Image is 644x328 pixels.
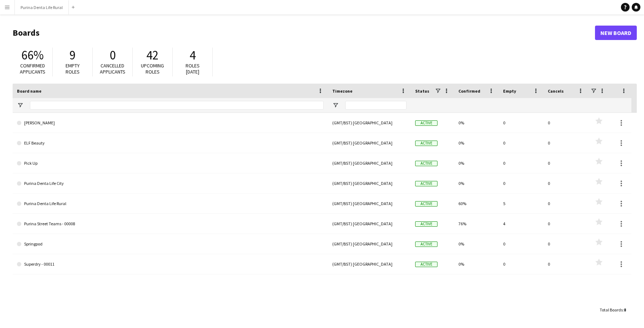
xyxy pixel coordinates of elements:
[415,120,438,126] span: Active
[21,47,44,63] span: 66%
[415,141,438,146] span: Active
[600,303,626,317] div: :
[454,234,499,254] div: 0%
[17,173,324,194] a: Purina Denta Life City
[548,88,564,94] span: Cancels
[543,153,588,173] div: 0
[454,194,499,213] div: 60%
[13,27,595,38] h1: Boards
[415,88,429,94] span: Status
[499,214,543,234] div: 4
[543,194,588,213] div: 0
[454,133,499,153] div: 0%
[30,101,324,110] input: Board name Filter Input
[345,101,407,110] input: Timezone Filter Input
[415,262,438,267] span: Active
[141,62,164,75] span: Upcoming roles
[17,234,324,254] a: Springpod
[100,62,125,75] span: Cancelled applicants
[624,307,626,313] span: 8
[415,181,438,186] span: Active
[190,47,196,63] span: 4
[454,153,499,173] div: 0%
[543,113,588,133] div: 0
[454,214,499,234] div: 76%
[328,153,411,173] div: (GMT/BST) [GEOGRAPHIC_DATA]
[17,194,324,214] a: Purina Denta Life Rural
[543,254,588,274] div: 0
[454,113,499,133] div: 0%
[415,221,438,227] span: Active
[328,254,411,274] div: (GMT/BST) [GEOGRAPHIC_DATA]
[415,201,438,207] span: Active
[328,234,411,254] div: (GMT/BST) [GEOGRAPHIC_DATA]
[499,133,543,153] div: 0
[332,88,352,94] span: Timezone
[17,153,324,173] a: Pick Up
[499,234,543,254] div: 0
[146,47,159,63] span: 42
[328,173,411,193] div: (GMT/BST) [GEOGRAPHIC_DATA]
[499,173,543,193] div: 0
[17,214,324,234] a: Purina Street Teams - 00008
[499,153,543,173] div: 0
[328,194,411,213] div: (GMT/BST) [GEOGRAPHIC_DATA]
[66,62,80,75] span: Empty roles
[454,173,499,193] div: 0%
[415,161,438,166] span: Active
[70,47,76,63] span: 9
[20,62,45,75] span: Confirmed applicants
[17,88,41,94] span: Board name
[110,47,116,63] span: 0
[332,102,339,108] button: Open Filter Menu
[499,113,543,133] div: 0
[458,88,480,94] span: Confirmed
[328,133,411,153] div: (GMT/BST) [GEOGRAPHIC_DATA]
[543,214,588,234] div: 0
[600,307,623,313] span: Total Boards
[15,0,69,14] button: Purina Denta Life Rural
[454,254,499,274] div: 0%
[543,234,588,254] div: 0
[17,254,324,274] a: Superdry - 00011
[499,194,543,213] div: 5
[595,26,637,40] a: New Board
[328,113,411,133] div: (GMT/BST) [GEOGRAPHIC_DATA]
[328,214,411,234] div: (GMT/BST) [GEOGRAPHIC_DATA]
[17,102,23,108] button: Open Filter Menu
[415,241,438,247] span: Active
[17,133,324,153] a: ELF Beauty
[186,62,200,75] span: Roles [DATE]
[503,88,516,94] span: Empty
[543,133,588,153] div: 0
[17,113,324,133] a: [PERSON_NAME]
[543,173,588,193] div: 0
[499,254,543,274] div: 0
